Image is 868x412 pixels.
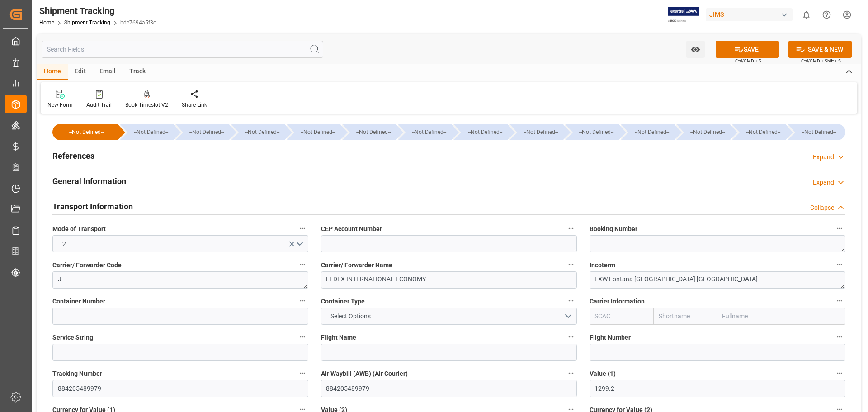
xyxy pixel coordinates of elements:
span: Tracking Number [52,369,102,379]
span: Select Options [326,312,375,321]
div: --Not Defined-- [240,124,284,140]
div: Expand [813,178,834,187]
textarea: EXW Fontana [GEOGRAPHIC_DATA] [GEOGRAPHIC_DATA] [590,271,845,289]
div: Home [37,64,68,80]
div: --Not Defined-- [175,124,229,140]
button: Container Type [565,295,577,307]
button: Carrier/ Forwarder Code [297,259,308,270]
button: SAVE [716,41,779,58]
div: --Not Defined-- [741,124,785,140]
div: --Not Defined-- [52,124,118,140]
div: --Not Defined-- [398,124,451,140]
button: Booking Number [834,223,845,234]
button: Tracking Number [297,367,308,379]
button: Carrier Information [834,295,845,307]
div: --Not Defined-- [287,124,340,140]
button: SAVE & NEW [788,41,852,58]
span: Carrier Information [590,297,645,306]
span: Booking Number [590,224,637,234]
a: Shipment Tracking [64,19,110,26]
input: Search Fields [42,41,323,58]
span: CEP Account Number [321,224,382,234]
div: --Not Defined-- [676,124,730,140]
div: Edit [68,64,93,80]
div: Expand [813,152,834,162]
div: --Not Defined-- [453,124,507,140]
div: --Not Defined-- [61,124,111,140]
span: Air Waybill (AWB) (Air Courier) [321,369,408,379]
span: Carrier/ Forwarder Code [52,260,122,270]
span: Service String [52,333,93,342]
span: Flight Name [321,333,356,342]
textarea: J [52,271,308,289]
div: --Not Defined-- [565,124,618,140]
div: --Not Defined-- [788,124,845,140]
input: SCAC [590,308,653,325]
span: Ctrl/CMD + S [735,57,761,64]
div: --Not Defined-- [519,124,563,140]
textarea: FEDEX INTERNATIONAL ECONOMY [321,271,577,289]
button: Flight Name [565,331,577,343]
button: open menu [321,308,577,325]
div: --Not Defined-- [407,124,451,140]
button: CEP Account Number [565,223,577,234]
button: Container Number [297,295,308,307]
div: --Not Defined-- [129,124,173,140]
div: --Not Defined-- [685,124,730,140]
div: --Not Defined-- [462,124,507,140]
span: Mode of Transport [52,224,106,234]
div: JIMS [706,8,793,21]
div: Track [123,64,152,80]
div: Share Link [182,101,207,109]
div: --Not Defined-- [732,124,785,140]
button: Air Waybill (AWB) (Air Courier) [565,367,577,379]
button: Service String [297,331,308,343]
button: Mode of Transport [297,223,308,234]
button: show 0 new notifications [796,5,816,25]
input: Fullname [717,308,845,325]
div: Book Timeslot V2 [125,101,168,109]
h2: General Information [52,175,126,187]
div: --Not Defined-- [342,124,396,140]
div: --Not Defined-- [120,124,173,140]
button: Flight Number [834,331,845,343]
button: open menu [686,41,705,58]
span: Carrier/ Forwarder Name [321,260,392,270]
input: Shortname [653,308,717,325]
div: New Form [47,101,73,109]
div: --Not Defined-- [231,124,284,140]
button: open menu [52,235,308,252]
span: Ctrl/CMD + Shift + S [801,57,841,64]
div: Email [93,64,123,80]
div: Shipment Tracking [39,4,156,18]
div: Collapse [810,203,834,213]
div: --Not Defined-- [630,124,674,140]
button: Value (1) [834,367,845,379]
div: --Not Defined-- [184,124,229,140]
span: 2 [58,239,71,249]
div: Audit Trail [86,101,112,109]
div: --Not Defined-- [621,124,674,140]
div: --Not Defined-- [351,124,396,140]
h2: Transport Information [52,200,133,213]
div: --Not Defined-- [797,124,841,140]
h2: References [52,150,94,162]
span: Value (1) [590,369,616,379]
span: Flight Number [590,333,631,342]
div: --Not Defined-- [574,124,618,140]
span: Incoterm [590,260,615,270]
div: --Not Defined-- [296,124,340,140]
button: Incoterm [834,259,845,270]
img: Exertis%20JAM%20-%20Email%20Logo.jpg_1722504956.jpg [668,7,699,23]
span: Container Type [321,297,365,306]
a: Home [39,19,54,26]
div: --Not Defined-- [509,124,563,140]
button: JIMS [706,6,796,23]
button: Help Center [816,5,837,25]
button: Carrier/ Forwarder Name [565,259,577,270]
span: Container Number [52,297,105,306]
